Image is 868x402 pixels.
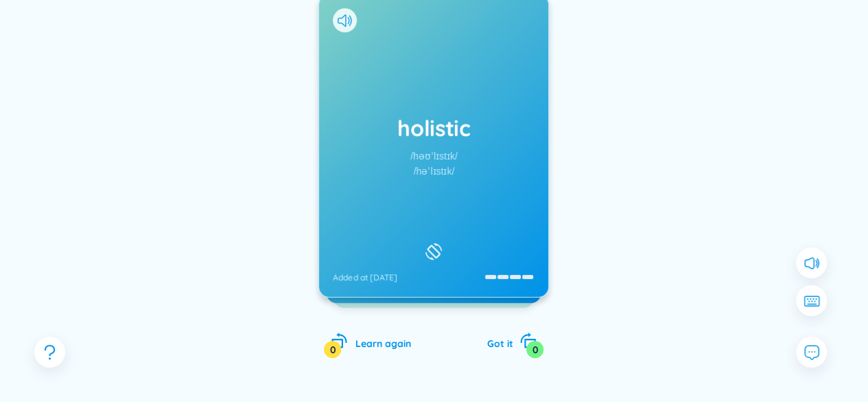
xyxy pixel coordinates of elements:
div: 0 [526,341,543,358]
span: rotate-left [331,332,348,349]
div: /həʊˈlɪstɪk/ [410,148,458,164]
span: rotate-right [519,332,537,349]
span: question [41,344,58,361]
div: /həˈlɪstɪk/ [414,164,455,179]
span: Got it [486,337,513,350]
button: question [34,337,65,368]
span: Learn again [355,337,410,350]
div: 0 [324,341,341,358]
h1: holistic [333,113,535,143]
div: Added at [DATE] [333,272,397,283]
